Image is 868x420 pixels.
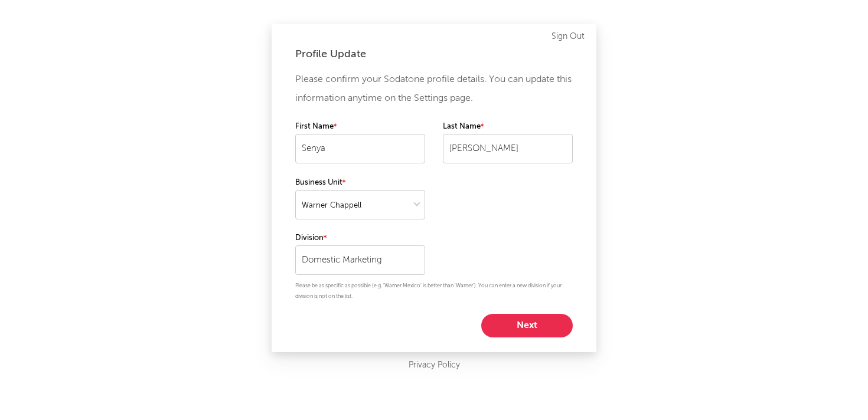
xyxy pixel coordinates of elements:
p: Please be as specific as possible (e.g. 'Warner Mexico' is better than 'Warner'). You can enter a... [295,281,573,302]
a: Privacy Policy [409,358,460,373]
button: Next [481,314,573,337]
label: Business Unit [295,176,425,190]
label: Division [295,231,425,245]
label: Last Name [443,120,573,134]
input: Your division [295,245,425,275]
a: Sign Out [552,29,585,44]
input: Your last name [443,134,573,163]
input: Your first name [295,134,425,163]
label: First Name [295,120,425,134]
p: Please confirm your Sodatone profile details. You can update this information anytime on the Sett... [295,70,573,108]
div: Profile Update [295,47,573,61]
